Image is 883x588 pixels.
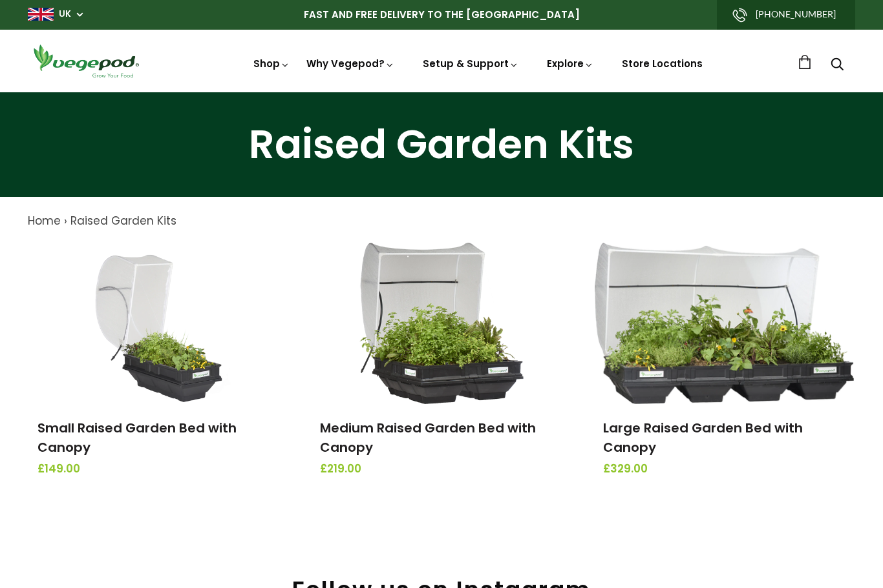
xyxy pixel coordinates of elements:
a: Shop [253,57,290,70]
a: Explore [547,57,593,70]
a: Search [831,59,844,72]
span: £219.00 [320,461,562,478]
nav: breadcrumbs [28,213,855,230]
span: £149.00 [37,461,280,478]
img: Small Raised Garden Bed with Canopy [82,243,236,404]
a: Home [28,213,61,228]
span: › [64,213,67,228]
span: £329.00 [603,461,846,478]
h1: Raised Garden Kits [16,125,867,165]
a: Why Vegepod? [306,57,394,70]
a: Raised Garden Kits [70,213,176,228]
a: Large Raised Garden Bed with Canopy [603,419,803,456]
img: Vegepod [28,43,144,79]
img: Large Raised Garden Bed with Canopy [595,243,853,404]
a: Setup & Support [423,57,518,70]
a: Store Locations [622,57,703,70]
a: UK [59,8,71,21]
a: Medium Raised Garden Bed with Canopy [320,419,536,456]
img: gb_large.png [28,8,54,21]
a: Small Raised Garden Bed with Canopy [37,419,237,456]
img: Medium Raised Garden Bed with Canopy [359,243,524,404]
